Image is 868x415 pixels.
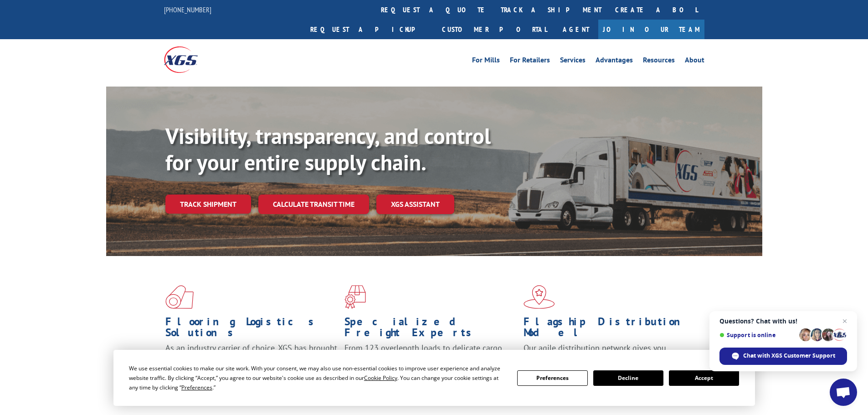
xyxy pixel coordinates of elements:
h1: Flagship Distribution Model [524,316,696,343]
span: Our agile distribution network gives you nationwide inventory management on demand. [524,343,691,364]
span: Chat with XGS Customer Support [743,352,835,360]
img: xgs-icon-total-supply-chain-intelligence-red [165,285,194,309]
a: For Retailers [510,56,550,67]
a: Agent [554,20,598,39]
a: About [685,56,704,67]
a: Calculate transit time [258,195,369,214]
a: XGS ASSISTANT [376,195,454,214]
b: Visibility, transparency, and control for your entire supply chain. [165,122,491,176]
span: As an industry carrier of choice, XGS has brought innovation and dedication to flooring logistics... [165,343,337,375]
a: For Mills [472,56,500,67]
button: Preferences [517,370,587,386]
h1: Flooring Logistics Solutions [165,316,338,343]
div: Cookie Consent Prompt [113,350,755,406]
a: Join Our Team [598,20,704,39]
p: From 123 overlength loads to delicate cargo, our experienced staff knows the best way to move you... [344,343,517,383]
span: Preferences [181,384,212,391]
a: Track shipment [165,195,251,214]
span: Questions? Chat with us! [719,318,847,325]
a: Request a pickup [303,20,435,39]
img: xgs-icon-flagship-distribution-model-red [524,285,555,309]
a: Resources [643,56,675,67]
div: Open chat [830,379,857,406]
a: Advantages [596,56,633,67]
a: Services [560,56,586,67]
button: Decline [593,370,663,386]
button: Accept [669,370,739,386]
a: Customer Portal [435,20,554,39]
h1: Specialized Freight Experts [344,316,517,343]
a: [PHONE_NUMBER] [164,5,211,14]
span: Support is online [719,332,796,338]
span: Cookie Policy [364,374,397,382]
div: Chat with XGS Customer Support [719,348,847,365]
img: xgs-icon-focused-on-flooring-red [344,285,366,309]
div: We use essential cookies to make our site work. With your consent, we may also use non-essential ... [129,364,506,392]
span: Close chat [839,316,850,327]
